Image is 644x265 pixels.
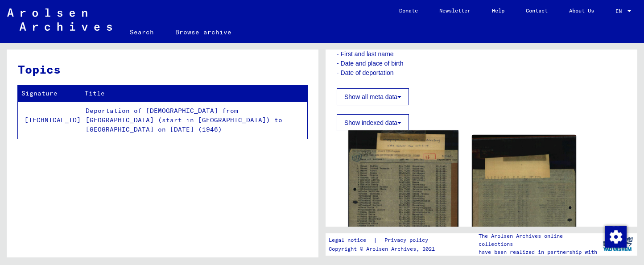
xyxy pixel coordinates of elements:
[601,233,635,255] img: yv_logo.png
[18,61,307,78] h3: Topics
[337,88,409,105] button: Show all meta data
[329,236,373,245] a: Legal notice
[119,21,165,43] a: Search
[18,86,81,101] th: Signature
[479,232,599,248] p: The Arolsen Archives online collections
[377,236,439,245] a: Privacy policy
[165,21,242,43] a: Browse archive
[329,245,439,253] p: Copyright © Arolsen Archives, 2021
[605,226,627,248] img: Change consent
[7,8,112,31] img: Arolsen_neg.svg
[81,86,307,101] th: Title
[615,8,625,14] span: EN
[605,226,626,247] div: Change consent
[81,101,307,139] td: Deportation of [DEMOGRAPHIC_DATA] from [GEOGRAPHIC_DATA] (start in [GEOGRAPHIC_DATA]) to [GEOGRAP...
[329,236,439,245] div: |
[18,101,81,139] td: [TECHNICAL_ID]
[337,114,409,131] button: Show indexed data
[479,248,599,256] p: have been realized in partnership with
